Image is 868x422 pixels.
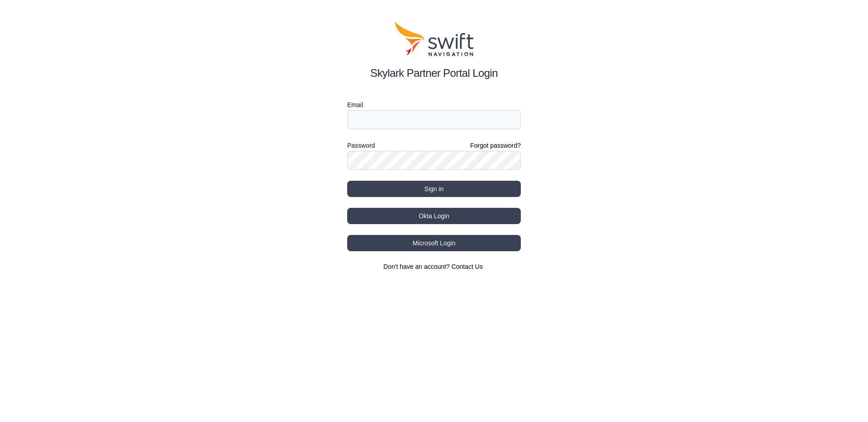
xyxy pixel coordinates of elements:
[347,208,521,224] button: Okta Login
[347,235,521,251] button: Microsoft Login
[347,140,375,151] label: Password
[347,262,521,271] section: Don't have an account?
[347,181,521,197] button: Sign in
[347,99,521,110] label: Email
[452,263,483,270] a: Contact Us
[470,141,521,150] a: Forgot password?
[347,65,521,81] h2: Skylark Partner Portal Login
